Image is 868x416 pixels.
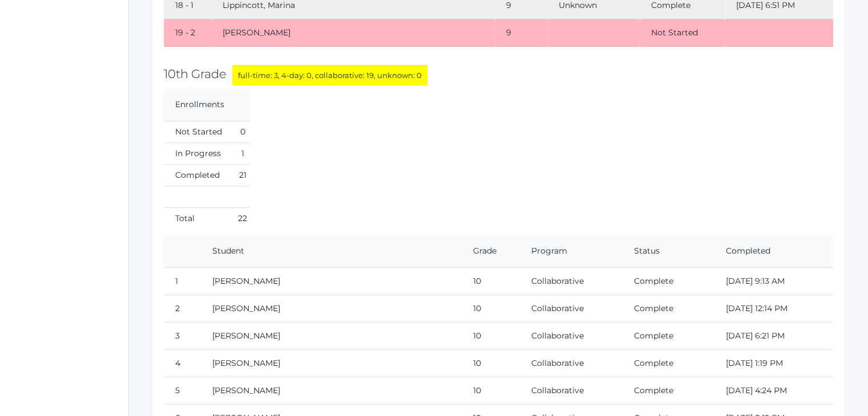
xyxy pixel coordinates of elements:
[634,303,673,313] a: Complete
[623,235,715,268] th: Status
[164,88,250,121] th: Enrollments
[714,295,833,323] td: [DATE] 12:14 PM
[634,385,673,395] a: Complete
[714,350,833,377] td: [DATE] 1:19 PM
[519,295,622,323] td: Collaborative
[164,323,201,350] td: 3
[714,323,833,350] td: [DATE] 6:21 PM
[634,331,673,341] a: Complete
[164,67,833,82] h2: 10th Grade
[164,121,227,143] td: Not Started
[212,276,280,286] a: [PERSON_NAME]
[462,295,520,323] td: 10
[714,268,833,295] td: [DATE] 9:13 AM
[462,323,520,350] td: 10
[212,331,280,341] a: [PERSON_NAME]
[227,121,250,143] td: 0
[227,165,250,186] td: 21
[232,65,427,85] span: full-time: 3, 4-day: 0, collaborative: 19, unknown: 0
[212,303,280,313] a: [PERSON_NAME]
[634,276,673,286] a: Complete
[227,208,250,230] td: 22
[519,235,622,268] th: Program
[651,27,698,38] a: Not Started
[164,295,201,323] td: 2
[714,377,833,405] td: [DATE] 4:24 PM
[201,235,462,268] th: Student
[164,377,201,405] td: 5
[462,350,520,377] td: 10
[519,268,622,295] td: Collaborative
[495,19,547,47] td: 9
[519,377,622,405] td: Collaborative
[634,358,673,368] a: Complete
[519,323,622,350] td: Collaborative
[164,143,227,165] td: In Progress
[714,235,833,268] th: Completed
[212,385,280,395] a: [PERSON_NAME]
[164,350,201,377] td: 4
[462,377,520,405] td: 10
[164,268,201,295] td: 1
[164,208,227,230] td: Total
[462,235,520,268] th: Grade
[227,143,250,165] td: 1
[519,350,622,377] td: Collaborative
[212,358,280,368] a: [PERSON_NAME]
[462,268,520,295] td: 10
[164,165,227,186] td: Completed
[211,19,495,47] td: [PERSON_NAME]
[164,19,211,47] td: 19 - 2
